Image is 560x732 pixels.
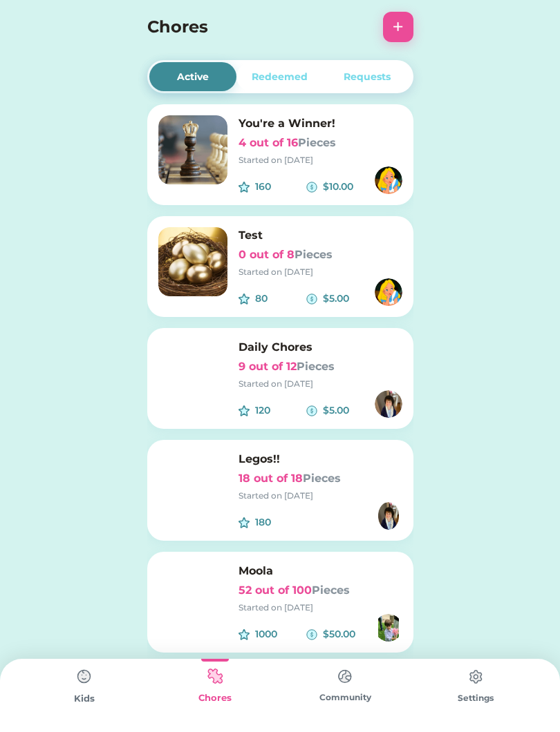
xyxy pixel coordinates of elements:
h6: 52 out of 100 [239,582,402,599]
div: Redeemed [252,70,308,84]
img: https%3A%2F%2F1dfc823d71cc564f25c7cc035732a2d8.cdn.bubble.io%2Ff1714619077331x788558282052566800%... [375,614,402,642]
div: $5.00 [323,403,375,418]
img: interface-favorite-star--reward-rating-rate-social-star-media-favorite-like-stars.svg [239,182,250,193]
img: money-cash-dollar-coin--accounting-billing-payment-cash-coin-currency-money-finance.svg [306,629,317,640]
img: type%3Dchores%2C%20state%3Ddefault.svg [462,663,489,691]
h6: Test [239,227,402,244]
img: interface-favorite-star--reward-rating-rate-social-star-media-favorite-like-stars.svg [239,405,250,416]
img: interface-favorite-star--reward-rating-rate-social-star-media-favorite-like-stars.svg [239,517,250,528]
h6: 9 out of 12 [239,358,402,375]
img: type%3Dchores%2C%20state%3Ddefault.svg [331,663,359,690]
img: money-cash-dollar-coin--accounting-billing-payment-cash-coin-currency-money-finance.svg [306,405,317,416]
div: Chores [150,691,281,705]
h4: Chores [147,15,376,39]
font: Pieces [303,472,341,485]
div: $50.00 [323,627,375,642]
h6: Legos!! [239,451,402,468]
div: Community [280,691,411,704]
div: Started on [DATE] [239,601,402,614]
div: $10.00 [323,180,375,194]
h6: Moola [239,563,402,579]
div: Active [177,70,209,84]
h6: 4 out of 16 [239,135,402,151]
div: Started on [DATE] [239,266,402,278]
div: 180 [255,515,307,530]
font: Pieces [312,584,350,597]
img: https%3A%2F%2F1dfc823d71cc564f25c7cc035732a2d8.cdn.bubble.io%2Ff1664636872455x488399594045319900%... [375,166,402,194]
img: money-cash-dollar-coin--accounting-billing-payment-cash-coin-currency-money-finance.svg [306,293,317,305]
font: Pieces [298,136,336,149]
img: image.png [158,115,227,184]
h6: 0 out of 8 [239,247,402,263]
h6: 18 out of 18 [239,470,402,487]
div: 160 [255,180,307,194]
h6: Daily Chores [239,339,402,356]
img: https%3A%2F%2F1dfc823d71cc564f25c7cc035732a2d8.cdn.bubble.io%2Ff1616968371415x852944174215011200%... [375,390,402,418]
div: 1000 [255,627,307,642]
h6: You're a Winner! [239,115,402,132]
img: https%3A%2F%2F1dfc823d71cc564f25c7cc035732a2d8.cdn.bubble.io%2Ff1664636872455x488399594045319900%... [375,278,402,306]
div: Requests [344,70,391,84]
div: 120 [255,403,307,418]
div: Started on [DATE] [239,154,402,166]
div: Started on [DATE] [239,378,402,390]
font: Pieces [297,360,335,373]
img: image.png [158,227,227,296]
img: type%3Dkids%2C%20state%3Dselected.svg [201,663,229,690]
font: Pieces [295,248,333,261]
img: interface-favorite-star--reward-rating-rate-social-star-media-favorite-like-stars.svg [239,293,250,305]
div: Settings [411,692,541,704]
div: Started on [DATE] [239,490,402,502]
img: money-cash-dollar-coin--accounting-billing-payment-cash-coin-currency-money-finance.svg [306,182,317,193]
button: + [383,12,413,42]
img: interface-favorite-star--reward-rating-rate-social-star-media-favorite-like-stars.svg [239,629,250,640]
img: https%3A%2F%2F1dfc823d71cc564f25c7cc035732a2d8.cdn.bubble.io%2Ff1616968371415x852944174215011200%... [375,502,402,530]
img: yH5BAEAAAAALAAAAAABAAEAAAIBRAA7 [158,451,227,520]
div: Kids [19,692,150,706]
img: yH5BAEAAAAALAAAAAABAAEAAAIBRAA7 [158,339,227,408]
div: $5.00 [323,291,375,306]
div: 80 [255,291,307,306]
img: yH5BAEAAAAALAAAAAABAAEAAAIBRAA7 [158,563,227,632]
img: type%3Dchores%2C%20state%3Ddefault.svg [71,663,98,691]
